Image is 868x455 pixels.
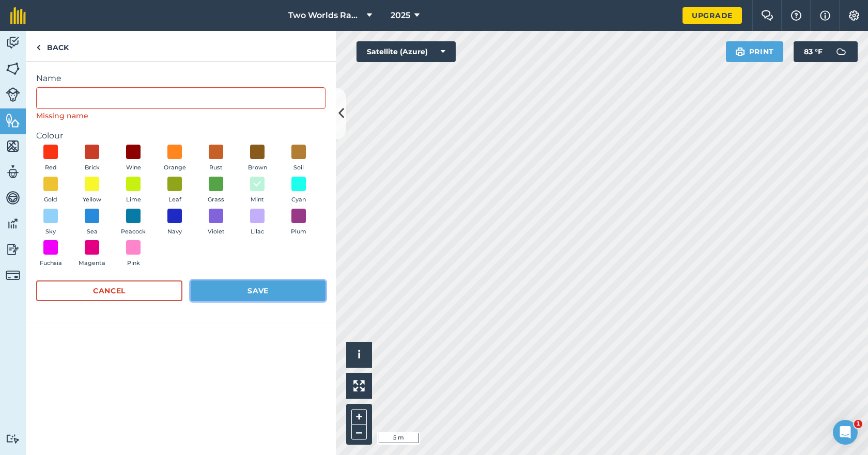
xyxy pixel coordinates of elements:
img: svg+xml;base64,PD94bWwgdmVyc2lvbj0iMS4wIiBlbmNvZGluZz0idXRmLTgiPz4KPCEtLSBHZW5lcmF0b3I6IEFkb2JlIE... [6,35,20,51]
button: Violet [202,209,230,237]
span: Lilac [251,227,264,237]
img: Four arrows, one pointing top left, one top right, one bottom right and the last bottom left [353,380,365,391]
button: Lime [119,177,148,205]
button: Grass [202,177,230,205]
span: Gold [44,195,57,205]
span: Brick [85,163,100,172]
button: – [351,425,367,440]
span: Mint [251,195,264,205]
button: Cyan [284,177,313,205]
img: svg+xml;base64,PD94bWwgdmVyc2lvbj0iMS4wIiBlbmNvZGluZz0idXRmLTgiPz4KPCEtLSBHZW5lcmF0b3I6IEFkb2JlIE... [6,190,20,206]
button: Fuchsia [36,240,65,268]
span: Wine [126,163,141,172]
img: svg+xml;base64,PHN2ZyB4bWxucz0iaHR0cDovL3d3dy53My5vcmcvMjAwMC9zdmciIHdpZHRoPSIxOCIgaGVpZ2h0PSIyNC... [253,178,262,190]
button: Plum [284,209,313,237]
button: Magenta [78,240,106,268]
span: Pink [127,259,140,268]
span: Red [45,163,57,172]
button: Save [191,280,326,301]
button: Cancel [36,280,182,301]
button: Wine [119,145,148,172]
button: Soil [284,145,313,172]
img: svg+xml;base64,PD94bWwgdmVyc2lvbj0iMS4wIiBlbmNvZGluZz0idXRmLTgiPz4KPCEtLSBHZW5lcmF0b3I6IEFkb2JlIE... [6,164,20,180]
div: Missing name [36,110,326,121]
span: 1 [854,420,862,428]
iframe: Intercom live chat [833,420,858,445]
button: Satellite (Azure) [357,41,456,62]
img: svg+xml;base64,PD94bWwgdmVyc2lvbj0iMS4wIiBlbmNvZGluZz0idXRmLTgiPz4KPCEtLSBHZW5lcmF0b3I6IEFkb2JlIE... [6,87,20,102]
button: Navy [160,209,189,237]
button: Print [726,41,784,62]
span: Navy [167,227,182,237]
span: Sky [45,227,56,237]
img: svg+xml;base64,PD94bWwgdmVyc2lvbj0iMS4wIiBlbmNvZGluZz0idXRmLTgiPz4KPCEtLSBHZW5lcmF0b3I6IEFkb2JlIE... [6,242,20,257]
span: i [358,348,361,361]
span: Violet [208,227,225,237]
img: fieldmargin Logo [10,7,26,24]
button: Lilac [243,209,272,237]
label: Colour [36,130,326,142]
button: i [346,342,372,368]
img: svg+xml;base64,PHN2ZyB4bWxucz0iaHR0cDovL3d3dy53My5vcmcvMjAwMC9zdmciIHdpZHRoPSIxNyIgaGVpZ2h0PSIxNy... [820,9,830,22]
button: Leaf [160,177,189,205]
img: svg+xml;base64,PHN2ZyB4bWxucz0iaHR0cDovL3d3dy53My5vcmcvMjAwMC9zdmciIHdpZHRoPSI1NiIgaGVpZ2h0PSI2MC... [6,138,20,154]
img: svg+xml;base64,PD94bWwgdmVyc2lvbj0iMS4wIiBlbmNvZGluZz0idXRmLTgiPz4KPCEtLSBHZW5lcmF0b3I6IEFkb2JlIE... [6,268,20,283]
span: Magenta [79,259,105,268]
button: Rust [202,145,230,172]
span: Soil [293,163,304,172]
label: Name [36,72,326,85]
button: Sea [78,209,106,237]
button: Gold [36,177,65,205]
button: Red [36,145,65,172]
span: Brown [248,163,267,172]
img: svg+xml;base64,PHN2ZyB4bWxucz0iaHR0cDovL3d3dy53My5vcmcvMjAwMC9zdmciIHdpZHRoPSI5IiBoZWlnaHQ9IjI0Ii... [36,41,41,54]
button: Peacock [119,209,148,237]
span: Cyan [291,195,306,205]
span: 83 ° F [804,41,823,62]
span: Orange [164,163,186,172]
button: Brown [243,145,272,172]
img: svg+xml;base64,PHN2ZyB4bWxucz0iaHR0cDovL3d3dy53My5vcmcvMjAwMC9zdmciIHdpZHRoPSI1NiIgaGVpZ2h0PSI2MC... [6,61,20,76]
span: Grass [208,195,224,205]
button: Mint [243,177,272,205]
a: Back [26,31,79,61]
span: Lime [126,195,141,205]
img: svg+xml;base64,PD94bWwgdmVyc2lvbj0iMS4wIiBlbmNvZGluZz0idXRmLTgiPz4KPCEtLSBHZW5lcmF0b3I6IEFkb2JlIE... [6,216,20,231]
span: Rust [209,163,223,172]
span: Fuchsia [40,259,62,268]
img: svg+xml;base64,PD94bWwgdmVyc2lvbj0iMS4wIiBlbmNvZGluZz0idXRmLTgiPz4KPCEtLSBHZW5lcmF0b3I6IEFkb2JlIE... [831,41,851,62]
span: 2025 [391,9,410,22]
span: Two Worlds Ranch [288,9,363,22]
span: Yellow [83,195,101,205]
img: A cog icon [848,10,860,21]
button: Yellow [78,177,106,205]
img: Two speech bubbles overlapping with the left bubble in the forefront [761,10,773,21]
span: Peacock [121,227,146,237]
span: Sea [87,227,98,237]
span: Plum [291,227,306,237]
button: Brick [78,145,106,172]
img: svg+xml;base64,PHN2ZyB4bWxucz0iaHR0cDovL3d3dy53My5vcmcvMjAwMC9zdmciIHdpZHRoPSI1NiIgaGVpZ2h0PSI2MC... [6,113,20,128]
button: + [351,409,367,425]
img: svg+xml;base64,PD94bWwgdmVyc2lvbj0iMS4wIiBlbmNvZGluZz0idXRmLTgiPz4KPCEtLSBHZW5lcmF0b3I6IEFkb2JlIE... [6,434,20,444]
img: A question mark icon [790,10,802,21]
button: 83 °F [794,41,858,62]
button: Sky [36,209,65,237]
button: Orange [160,145,189,172]
a: Upgrade [683,7,742,24]
button: Pink [119,240,148,268]
img: svg+xml;base64,PHN2ZyB4bWxucz0iaHR0cDovL3d3dy53My5vcmcvMjAwMC9zdmciIHdpZHRoPSIxOSIgaGVpZ2h0PSIyNC... [735,45,745,58]
span: Leaf [168,195,181,205]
